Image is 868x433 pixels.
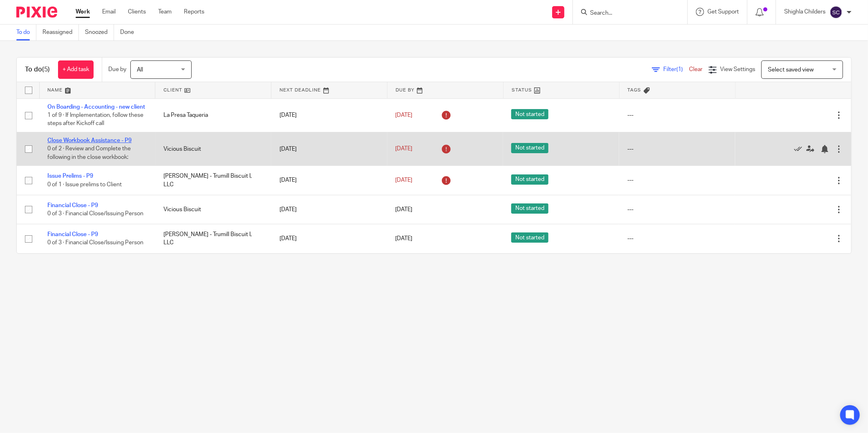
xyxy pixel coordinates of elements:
[511,143,548,153] span: Not started
[830,6,843,19] img: svg%3E
[47,232,98,237] a: Financial Close - P9
[589,10,663,17] input: Search
[271,98,387,132] td: [DATE]
[511,109,548,119] span: Not started
[47,146,131,161] span: 0 of 2 · Review and Complete the following in the close workbook:
[108,65,126,74] p: Due by
[155,166,271,195] td: [PERSON_NAME] - Trumill Biscuit I, LLC
[85,25,114,40] a: Snoozed
[47,173,93,179] a: Issue Prelims - P9
[511,232,548,243] span: Not started
[396,146,413,152] span: [DATE]
[155,195,271,224] td: Vicious Biscuit
[102,8,116,16] a: Email
[25,65,50,74] h1: To do
[396,112,413,118] span: [DATE]
[137,67,143,73] span: All
[794,145,806,153] a: Mark as done
[16,7,57,18] img: Pixie
[120,25,140,40] a: Done
[155,224,271,253] td: [PERSON_NAME] - Trumill Biscuit I, LLC
[627,145,727,153] div: ---
[47,182,122,187] span: 0 of 1 · Issue prelims to Client
[42,66,50,73] span: (5)
[396,177,413,183] span: [DATE]
[76,8,90,16] a: Work
[47,112,143,127] span: 1 of 9 · If Implementation, follow these steps after Kickoff call
[707,9,739,15] span: Get Support
[511,203,548,214] span: Not started
[511,174,548,185] span: Not started
[271,224,387,253] td: [DATE]
[689,67,702,72] a: Clear
[58,60,94,79] a: + Add task
[184,8,204,16] a: Reports
[720,67,755,72] span: View Settings
[16,25,36,40] a: To do
[47,203,98,208] a: Financial Close - P9
[128,8,146,16] a: Clients
[158,8,172,16] a: Team
[627,205,727,214] div: ---
[271,166,387,195] td: [DATE]
[396,236,413,241] span: [DATE]
[271,132,387,165] td: [DATE]
[627,176,727,184] div: ---
[663,67,689,72] span: Filter
[47,211,143,216] span: 0 of 3 · Financial Close/Issuing Person
[43,25,79,40] a: Reassigned
[155,132,271,165] td: Vicious Biscuit
[784,8,825,16] p: Shighla Childers
[768,67,814,73] span: Select saved view
[627,234,727,243] div: ---
[47,240,143,246] span: 0 of 3 · Financial Close/Issuing Person
[628,88,642,92] span: Tags
[676,67,683,72] span: (1)
[627,111,727,119] div: ---
[155,98,271,132] td: La Presa Taqueria
[47,104,145,110] a: On Boarding - Accounting - new client
[396,207,413,212] span: [DATE]
[47,138,132,143] a: Close Workbook Assistance - P9
[271,195,387,224] td: [DATE]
